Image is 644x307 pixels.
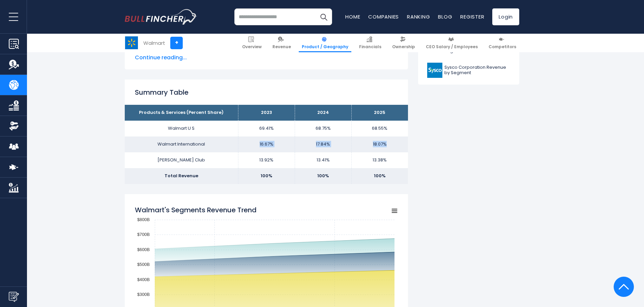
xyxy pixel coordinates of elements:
[368,13,399,20] a: Companies
[242,44,262,50] span: Overview
[135,54,398,62] span: Continue reading...
[238,152,295,168] td: 13.92%
[137,232,150,237] text: $700B
[407,13,430,20] a: Ranking
[269,34,294,52] a: Revenue
[423,61,514,80] a: Sysco Corporation Revenue by Segment
[351,105,408,121] th: 2025
[239,34,265,52] a: Overview
[315,8,332,25] button: Search
[135,87,398,97] h2: Summary Table
[137,292,150,297] text: $300B
[356,34,384,52] a: Financials
[125,9,197,25] img: bullfincher logo
[238,121,295,136] td: 69.41%
[295,168,351,184] td: 100%
[125,105,238,121] th: Products & Services (Percent Share)
[359,44,381,50] span: Financials
[299,34,351,52] a: Product / Geography
[427,63,442,78] img: SYY logo
[295,152,351,168] td: 13.41%
[238,105,295,121] th: 2023
[295,105,351,121] th: 2024
[426,44,478,50] span: CEO Salary / Employees
[135,205,257,215] tspan: Walmart's Segments Revenue Trend
[125,9,197,25] a: Go to homepage
[238,168,295,184] td: 100%
[351,152,408,168] td: 13.38%
[137,217,150,222] text: $800B
[389,34,418,52] a: Ownership
[486,34,519,52] a: Competitors
[438,13,452,20] a: Blog
[170,37,183,49] a: +
[125,136,238,152] td: Walmart International
[392,44,415,50] span: Ownership
[351,168,408,184] td: 100%
[351,121,408,136] td: 68.55%
[125,152,238,168] td: [PERSON_NAME] Club
[125,168,238,184] td: Total Revenue
[460,13,484,20] a: Register
[345,13,360,20] a: Home
[444,65,510,76] span: Sysco Corporation Revenue by Segment
[272,44,291,50] span: Revenue
[9,121,19,131] img: Ownership
[295,121,351,136] td: 68.75%
[238,136,295,152] td: 16.67%
[137,262,150,267] text: $500B
[125,121,238,136] td: Walmart U S
[302,44,348,50] span: Product / Geography
[137,247,150,252] text: $600B
[423,34,481,52] a: CEO Salary / Employees
[143,39,165,47] div: Walmart
[125,36,138,49] img: WMT logo
[492,8,519,25] a: Login
[351,136,408,152] td: 18.07%
[489,44,516,50] span: Competitors
[137,277,150,282] text: $400B
[295,136,351,152] td: 17.84%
